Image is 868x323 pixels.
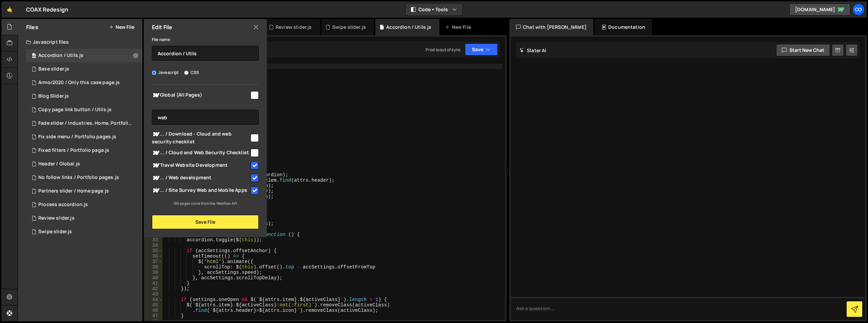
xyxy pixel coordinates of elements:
div: Accordion / Utils.js [26,49,142,62]
label: File name [152,36,170,43]
label: CSS [184,69,199,76]
h2: Edit File [152,23,172,31]
div: Review slider.js [26,211,142,225]
div: 40 [145,275,162,281]
button: New File [109,24,134,30]
div: New File [445,24,473,31]
button: Code + Tools [406,3,462,16]
div: Blog Slider.js [38,93,69,99]
small: 130 pages come from the Webflow API [173,201,238,206]
div: Documentation [595,19,652,35]
button: Save File [152,215,259,229]
div: 37 [145,259,162,264]
div: 14632/39741.js [26,144,142,157]
div: COAX Redesign [26,5,68,14]
div: 14632/39525.js [26,184,142,198]
div: Fixed filters / Portfolio page.js [38,147,109,154]
div: 34 [145,243,162,248]
div: Fix side menu / Portfolio pages.js [38,134,116,140]
div: 45 [145,302,162,308]
input: Name [152,46,259,61]
div: Copy page link button / Utils.js [38,107,112,113]
div: 47 [145,313,162,319]
div: 14632/38280.js [26,198,142,211]
div: Swipe slider.js [26,225,142,239]
span: ... / Web development [152,174,250,182]
div: Review slider.js [38,215,75,221]
div: 14632/43639.js [26,62,142,76]
div: 14632/40149.js [26,171,142,184]
label: Javascript [152,69,179,76]
div: 42 [145,286,162,291]
button: Start new chat [776,44,830,56]
span: ... / Cloud and Web Security Checklist [152,149,250,157]
div: Fade slider / Industries, Home, Portfolio.js [38,120,132,126]
div: No follow links / Portfolio pages.js [38,175,119,181]
div: 14632/38826.js [26,157,142,171]
div: Prod is out of sync [426,47,461,53]
div: 33 [145,237,162,243]
h2: Files [26,23,38,31]
div: Swipe slider.js [38,229,72,235]
div: Review slider.js [276,24,312,31]
div: 14632/40346.js [26,76,142,89]
div: 36 [145,254,162,259]
div: 38 [145,264,162,270]
div: Armor2020 / Only this case page.js [38,80,120,86]
button: Save [465,43,498,56]
div: 14632/39082.js [26,117,145,130]
div: Header / Global.js [38,161,80,167]
input: CSS [184,70,189,75]
span: 98 [32,54,36,59]
div: Javascript files [18,35,142,49]
div: 39 [145,270,162,275]
a: CO [852,3,865,16]
span: ... / Download - Cloud and web security checklist [152,130,250,145]
div: 44 [145,297,162,302]
div: 14632/39688.js [26,103,142,117]
div: Blog Slider.js [26,89,142,103]
div: 43 [145,291,162,297]
div: Accordion / Utils.js [38,53,83,59]
span: Travel Website Development [152,161,250,169]
div: Swipe slider.js [332,24,366,31]
div: Chat with [PERSON_NAME] [509,19,593,35]
div: 41 [145,281,162,286]
a: 🤙 [1,1,18,18]
h2: Slater AI [519,47,547,54]
input: Javascript [152,70,156,75]
div: 46 [145,308,162,313]
div: 35 [145,248,162,254]
div: Partners slider / Home page.js [38,188,109,194]
span: Global (All Pages) [152,91,250,99]
div: Base slider.js [38,66,69,72]
div: Process accordion.js [38,202,88,208]
div: 14632/39704.js [26,130,142,144]
span: ... / Site Survey Web and Mobile Apps [152,186,250,195]
input: Search pages [152,110,259,125]
a: [DOMAIN_NAME] [789,3,850,16]
div: Accordion / Utils.js [386,24,431,31]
